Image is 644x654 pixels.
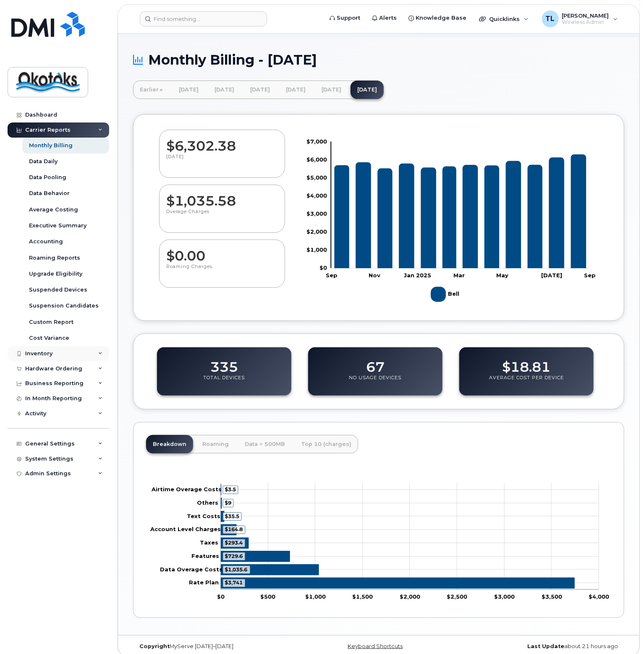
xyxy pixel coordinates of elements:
[324,10,366,26] a: Support
[217,594,225,600] tspan: $0
[306,138,596,305] g: Chart
[166,240,278,263] dd: $0.00
[589,594,609,600] tspan: $4,000
[305,594,325,600] tspan: $1,000
[541,594,562,600] tspan: $3,500
[461,643,624,650] div: about 21 hours ago
[454,272,465,279] tspan: Mar
[243,81,277,99] a: [DATE]
[562,19,609,26] span: Wireless Admin
[294,435,358,453] a: Top 10 (charges)
[473,10,534,27] div: Quicklinks
[379,14,397,22] span: Alerts
[133,643,297,650] div: MyServe [DATE]–[DATE]
[150,483,610,600] g: Chart
[306,228,327,235] tspan: $2,000
[489,375,564,390] p: Average Cost Per Device
[366,10,403,26] a: Alerts
[160,566,223,573] tspan: Data Overage Costs
[306,192,327,199] tspan: $4,000
[221,485,575,589] g: Series
[349,375,402,390] p: No Usage Devices
[225,566,247,573] tspan: $1,035.6
[431,284,461,305] g: Legend
[140,11,267,26] input: Find something...
[366,351,385,375] dd: 67
[404,272,431,279] tspan: Jan 2025
[319,265,327,271] tspan: $0
[315,81,348,99] a: [DATE]
[306,156,327,163] tspan: $6,000
[151,486,222,492] tspan: Airtime Overage Costs
[369,272,380,279] tspan: Nov
[189,579,219,586] tspan: Rate Plan
[542,272,563,279] tspan: [DATE]
[150,526,221,533] tspan: Account Level Charges
[166,185,278,208] dd: $1,035.58
[166,263,278,279] p: Roaming Charges
[225,553,243,559] tspan: $729.6
[306,138,327,145] tspan: $7,000
[527,643,564,649] strong: Last Update
[200,539,218,546] tspan: Taxes
[416,14,466,22] span: Knowledge Base
[191,552,219,559] tspan: Features
[503,351,551,375] dd: $18.81
[584,272,596,279] tspan: Sep
[562,12,609,19] span: [PERSON_NAME]
[172,81,205,99] a: [DATE]
[196,435,236,453] a: Roaming
[352,594,373,600] tspan: $1,500
[306,247,327,253] tspan: $1,000
[260,594,275,600] tspan: $500
[431,284,461,305] g: Bell
[225,500,231,506] tspan: $9
[133,81,170,99] a: Earlier
[225,486,236,492] tspan: $3.5
[146,435,193,453] a: Breakdown
[279,81,312,99] a: [DATE]
[337,14,360,22] span: Support
[197,499,218,506] tspan: Others
[225,513,239,519] tspan: $35.5
[403,10,472,26] a: Knowledge Base
[447,594,467,600] tspan: $2,500
[166,130,278,154] dd: $6,302.38
[306,174,327,181] tspan: $5,000
[400,594,420,600] tspan: $2,000
[210,351,238,375] dd: 335
[536,10,624,27] div: Trevor Laboucane
[546,14,555,24] span: TL
[494,594,515,600] tspan: $3,000
[166,208,278,224] p: Overage Charges
[238,435,292,453] a: Data > 500MB
[334,154,586,268] g: Bell
[225,580,243,586] tspan: $3,741
[225,526,243,533] tspan: $164.8
[351,81,384,99] a: [DATE]
[166,154,278,169] p: [DATE]
[208,81,241,99] a: [DATE]
[187,513,220,519] tspan: Text Costs
[225,539,243,546] tspan: $293.4
[326,272,338,279] tspan: Sep
[139,643,170,649] strong: Copyright
[204,375,245,390] p: Total Devices
[306,210,327,217] tspan: $3,000
[133,52,624,67] h1: Monthly Billing - [DATE]
[489,16,520,22] span: Quicklinks
[348,643,403,649] a: Keyboard Shortcuts
[496,272,508,279] tspan: May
